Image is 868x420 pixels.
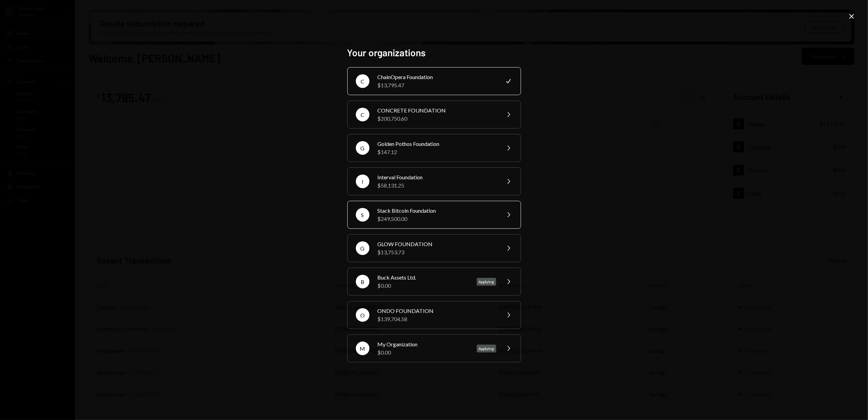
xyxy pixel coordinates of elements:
[378,207,496,215] div: Stack Bitcoin Foundation
[378,273,469,282] div: Buck Assets Ltd.
[378,115,496,123] div: $200,750.60
[378,81,496,89] div: $13,795.47
[378,73,496,81] div: ChainOpera Foundation
[356,308,369,322] div: O
[356,74,369,88] div: C
[378,215,496,223] div: $249,500.00
[378,181,496,190] div: $58,131.25
[378,282,469,290] div: $0.00
[356,141,369,155] div: G
[347,167,521,195] button: IInterval Foundation$58,131.25
[356,342,369,355] div: M
[477,278,496,286] div: Applying
[347,301,521,329] button: OONDO FOUNDATION$139,704.58
[347,67,521,95] button: CChainOpera Foundation$13,795.47
[378,307,496,315] div: ONDO FOUNDATION
[347,101,521,129] button: CCONCRETE FOUNDATION$200,750.60
[378,106,496,115] div: CONCRETE FOUNDATION
[378,340,469,348] div: My Organization
[356,175,369,188] div: I
[378,348,469,357] div: $0.00
[347,334,521,362] button: MMy Organization$0.00Applying
[347,268,521,296] button: BBuck Assets Ltd.$0.00Applying
[378,240,496,248] div: GLOW FOUNDATION
[356,241,369,255] div: G
[347,234,521,262] button: GGLOW FOUNDATION$13,753.73
[378,315,496,323] div: $139,704.58
[347,134,521,162] button: GGolden Pothos Foundation$147.12
[347,201,521,229] button: SStack Bitcoin Foundation$249,500.00
[378,140,496,148] div: Golden Pothos Foundation
[378,248,496,256] div: $13,753.73
[356,108,369,121] div: C
[356,275,369,288] div: B
[378,173,496,181] div: Interval Foundation
[477,345,496,352] div: Applying
[378,148,496,156] div: $147.12
[356,208,369,222] div: S
[347,46,521,59] h2: Your organizations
